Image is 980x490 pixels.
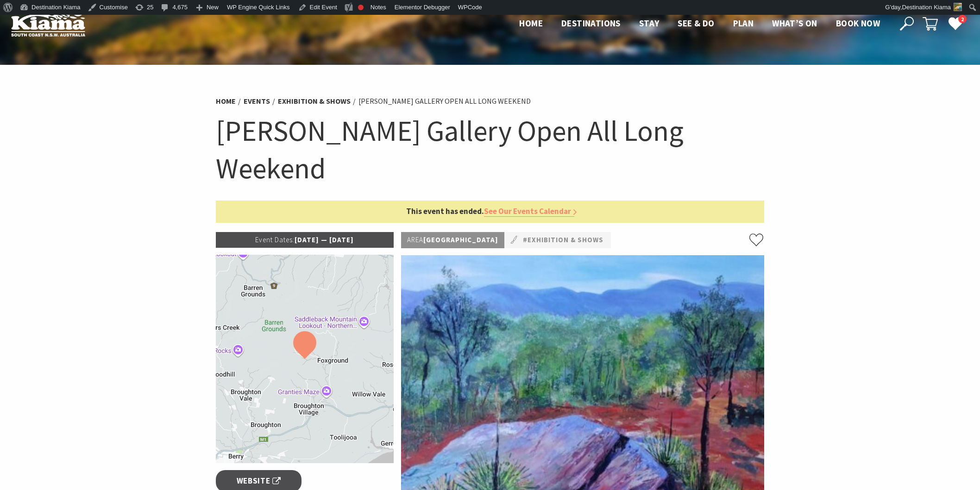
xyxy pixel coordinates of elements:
[954,3,962,11] img: Untitled-design-1-150x150.jpg
[510,16,889,31] nav: Main Menu
[358,5,364,10] div: Focus keyphrase not set
[523,234,603,246] a: #Exhibition & Shows
[678,18,714,29] span: See & Do
[11,11,85,37] img: Kiama Logo
[407,235,423,244] span: Area
[772,18,817,29] span: What’s On
[836,18,880,29] span: Book now
[216,201,764,222] p: This event has ended.
[519,18,543,29] span: Home
[255,235,295,244] span: Event Dates:
[216,96,236,106] a: Home
[733,18,754,29] span: Plan
[639,18,660,29] span: Stay
[216,112,764,187] h1: [PERSON_NAME] Gallery Open All Long Weekend
[216,232,394,248] p: [DATE] — [DATE]
[958,15,967,24] span: 2
[948,16,962,30] a: 2
[358,95,531,107] li: [PERSON_NAME] Gallery Open All Long Weekend
[561,18,621,29] span: Destinations
[484,206,574,217] a: See Our Events Calendar
[902,4,951,11] span: Destination Kiama
[237,475,281,487] span: Website
[278,96,351,106] a: Exhibition & Shows
[244,96,270,106] a: Events
[401,232,504,248] p: [GEOGRAPHIC_DATA]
